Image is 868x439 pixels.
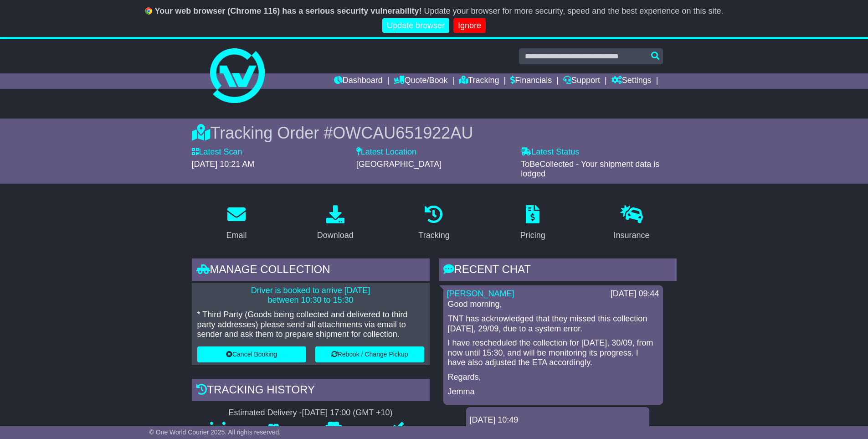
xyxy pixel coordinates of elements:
[611,289,659,299] div: [DATE] 09:44
[459,73,499,89] a: Tracking
[333,124,473,142] span: OWCAU651922AU
[608,202,656,245] a: Insurance
[611,73,652,89] a: Settings
[302,408,393,418] div: [DATE] 17:00 (GMT +10)
[448,314,658,334] p: TNT has acknowledged that they missed this collection [DATE], 29/09, due to a system error.
[447,289,514,298] a: [PERSON_NAME]
[192,123,677,143] div: Tracking Order #
[220,202,252,245] a: Email
[356,147,416,157] label: Latest Location
[315,346,424,362] button: Rebook / Change Pickup
[514,202,551,245] a: Pricing
[192,258,430,283] div: Manage collection
[226,229,247,242] div: Email
[614,229,650,242] div: Insurance
[448,372,658,382] p: Regards,
[520,229,545,242] div: Pricing
[192,147,242,157] label: Latest Scan
[439,258,677,283] div: RECENT CHAT
[453,18,486,33] a: Ignore
[192,160,255,169] span: [DATE] 10:21 AM
[412,202,455,245] a: Tracking
[356,160,442,169] span: [GEOGRAPHIC_DATA]
[149,429,281,436] span: © One World Courier 2025. All rights reserved.
[192,408,430,418] div: Estimated Delivery -
[448,338,658,368] p: I have rescheduled the collection for [DATE], 30/09, from now until 15:30, and will be monitoring...
[521,160,659,179] span: ToBeCollected - Your shipment data is lodged
[197,286,424,305] p: Driver is booked to arrive [DATE] between 10:30 to 15:30
[448,300,658,310] p: Good morning,
[510,73,552,89] a: Financials
[317,229,354,242] div: Download
[192,379,430,403] div: Tracking history
[394,73,447,89] a: Quote/Book
[197,346,306,362] button: Cancel Booking
[334,73,383,89] a: Dashboard
[311,202,360,245] a: Download
[521,147,579,157] label: Latest Status
[197,310,424,340] p: * Third Party (Goods being collected and delivered to third party addresses) please send all atta...
[424,6,723,15] span: Update your browser for more security, speed and the best experience on this site.
[155,6,422,15] b: Your web browser (Chrome 116) has a serious security vulnerability!
[382,18,449,33] a: Update browser
[448,387,658,397] p: Jemma
[418,229,449,242] div: Tracking
[470,415,646,425] div: [DATE] 10:49
[563,73,600,89] a: Support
